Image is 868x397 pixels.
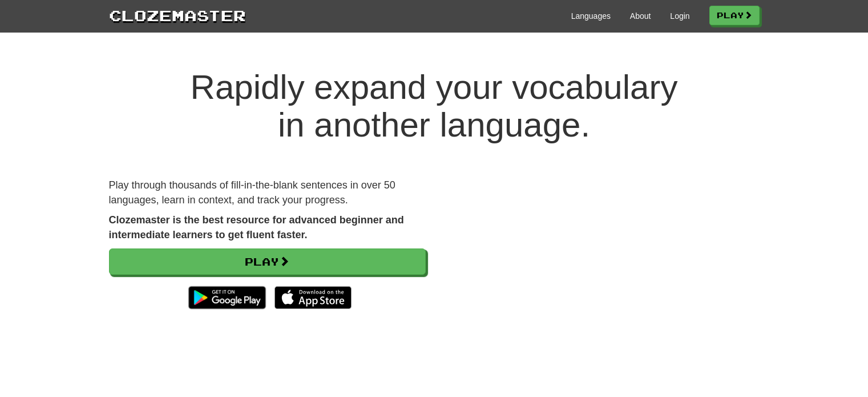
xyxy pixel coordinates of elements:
[670,10,689,22] a: Login
[274,286,352,309] img: Download_on_the_App_Store_Badge_US-UK_135x40-25178aeef6eb6b83b96f5f2d004eda3bffbb37122de64afbaef7...
[183,280,271,315] img: Get it on Google Play
[109,248,426,275] a: Play
[571,10,611,22] a: Languages
[109,5,246,26] a: Clozemaster
[109,178,426,207] p: Play through thousands of fill-in-the-blank sentences in over 50 languages, learn in context, and...
[630,10,651,22] a: About
[709,6,760,25] a: Play
[109,214,404,240] strong: Clozemaster is the best resource for advanced beginner and intermediate learners to get fluent fa...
